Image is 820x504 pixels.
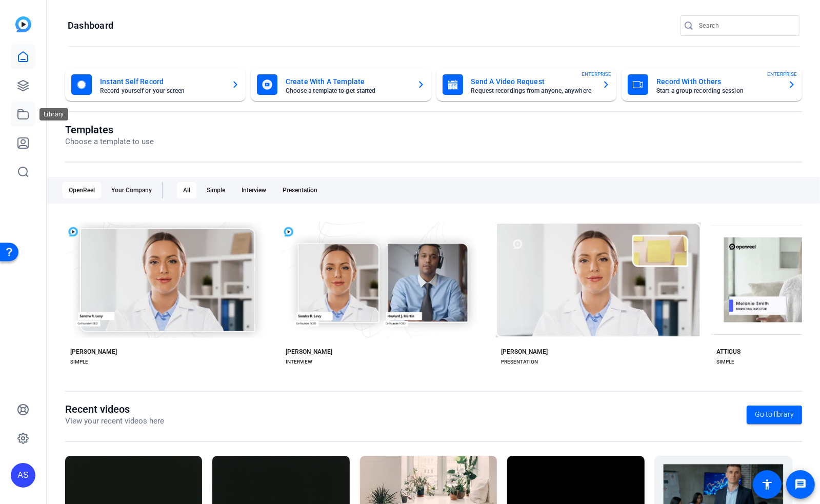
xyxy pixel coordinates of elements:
div: [PERSON_NAME] [286,348,332,356]
div: PRESENTATION [501,358,538,366]
div: ATTICUS [716,348,741,356]
mat-card-subtitle: Start a group recording session [656,88,779,94]
mat-card-title: Record With Others [656,75,779,88]
div: [PERSON_NAME] [501,348,548,356]
div: OpenReel [63,182,101,198]
div: Library [39,108,68,120]
mat-card-subtitle: Request recordings from anyone, anywhere [471,88,594,94]
div: Simple [201,182,231,198]
mat-card-title: Instant Self Record [100,75,223,88]
div: SIMPLE [716,358,734,366]
mat-card-subtitle: Record yourself or your screen [100,88,223,94]
mat-icon: message [794,478,807,491]
div: AS [11,463,35,488]
mat-icon: accessibility [761,478,773,491]
mat-card-title: Send A Video Request [471,75,594,88]
mat-card-title: Create With A Template [286,75,409,88]
div: Presentation [276,182,324,198]
span: ENTERPRISE [582,70,611,78]
mat-card-subtitle: Choose a template to get started [286,88,409,94]
h1: Dashboard [68,19,113,32]
h1: Recent videos [65,403,164,415]
p: View your recent videos here [65,415,164,427]
div: SIMPLE [70,358,88,366]
a: Go to library [747,406,802,424]
div: INTERVIEW [286,358,312,366]
div: Your Company [105,182,158,198]
button: Create With A TemplateChoose a template to get started [251,68,431,101]
div: [PERSON_NAME] [70,348,117,356]
input: Search [699,19,791,32]
div: Interview [235,182,272,198]
h1: Templates [65,124,154,136]
button: Record With OthersStart a group recording sessionENTERPRISE [622,68,802,101]
button: Instant Self RecordRecord yourself or your screen [65,68,246,101]
p: Choose a template to use [65,136,154,148]
img: blue-gradient.svg [15,16,31,32]
span: ENTERPRISE [767,70,797,78]
span: Go to library [755,409,794,420]
div: All [177,182,196,198]
button: Send A Video RequestRequest recordings from anyone, anywhereENTERPRISE [436,68,617,101]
